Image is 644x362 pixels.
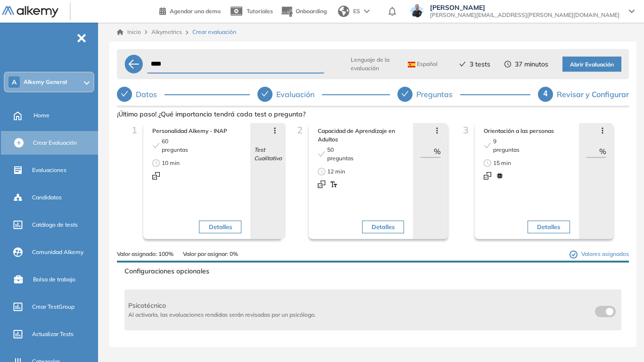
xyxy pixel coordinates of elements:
[276,87,322,102] div: Evaluación
[318,181,325,188] img: Multiple Choice
[12,78,17,86] span: A
[32,248,83,256] span: Comunidad Alkemy
[430,4,619,11] span: [PERSON_NAME]
[2,6,58,18] img: Logo
[351,56,395,73] span: Lenguaje de la evaluación
[318,168,325,175] span: clock-circle
[162,159,180,167] span: 10 min
[281,1,327,22] button: Onboarding
[544,90,548,98] span: 4
[33,111,50,120] span: Home
[430,11,619,19] span: [PERSON_NAME][EMAIL_ADDRESS][PERSON_NAME][DOMAIN_NAME]
[318,127,404,144] span: Capacidad de Aprendizaje en Adultos
[416,87,460,102] div: Preguntas
[397,87,530,102] div: Preguntas
[152,159,160,167] span: clock-circle
[408,62,415,67] img: ESP
[132,124,137,136] span: 1
[401,90,409,98] span: check
[117,28,141,36] a: Inicio
[117,250,173,259] span: Valor asignado: 100%
[254,146,282,163] span: Test Cualitativo
[599,146,606,157] span: %
[128,311,316,319] span: Al activarla, las evaluaciones rendidas serán revisadas por un psicólogo.
[470,59,490,69] span: 3 tests
[261,90,269,98] span: check
[162,137,194,154] span: 60 preguntas
[33,139,77,147] span: Crear Evaluación
[408,60,438,68] span: Español
[459,61,466,67] span: check
[327,167,345,176] span: 12 min
[493,159,511,167] span: 15 min
[504,61,511,67] span: clock-circle
[484,127,570,135] span: Orientación a las personas
[32,166,66,174] span: Evaluaciones
[570,60,614,69] span: Abrir Evaluación
[192,28,236,36] span: Crear evaluación
[330,181,338,188] img: Mecanografia
[124,266,621,276] span: Configuraciones opcionales
[496,172,504,180] img: Respuesta escrita con AI
[318,150,325,158] span: check
[152,172,160,180] img: Multiple Choice
[128,301,316,311] span: Psicotécnico
[32,193,62,202] span: Candidatos
[557,87,629,102] div: Revisar y Configurar
[562,57,621,72] button: Abrir Evaluación
[538,87,629,102] div: 4Revisar y Configurar
[362,221,404,234] button: Detalles
[296,8,327,15] span: Onboarding
[493,137,523,154] span: 9 preguntas
[327,146,357,163] span: 50 preguntas
[117,87,250,102] div: Datos
[152,142,160,149] span: check
[159,5,221,16] a: Agendar una demo
[515,59,548,69] span: 37 minutos
[121,90,128,98] span: check
[484,172,491,180] img: Multiple Choice
[484,142,491,149] span: check
[364,9,370,13] img: arrow
[117,109,629,119] span: ¡Último paso! ¿Qué importancia tendrá cada test o pregunta?
[484,159,491,167] span: clock-circle
[32,303,74,311] span: Crear TestGroup
[152,127,241,135] span: Personalidad Alkemy - INAP
[24,78,67,86] span: Alkemy General
[170,8,221,15] span: Agendar una demo
[528,221,570,234] button: Detalles
[33,275,75,284] span: Bolsa de trabajo
[297,124,303,136] span: 2
[463,124,469,136] span: 3
[183,250,238,259] span: Valor por asignar: 0%
[338,6,349,17] img: world
[570,250,629,259] span: Valores asignados
[434,146,441,157] span: %
[32,330,74,338] span: Actualizar Tests
[257,87,390,102] div: Evaluación
[136,87,165,102] div: Datos
[247,8,273,15] span: Tutoriales
[32,221,78,229] span: Catálogo de tests
[151,28,182,35] span: Alkymetrics
[353,7,360,16] span: ES
[199,221,241,234] button: Detalles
